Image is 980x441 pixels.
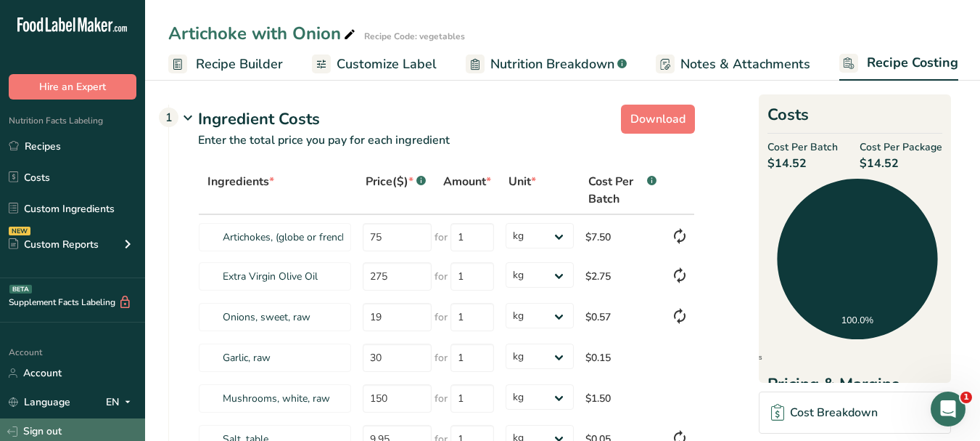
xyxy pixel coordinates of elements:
[580,256,665,296] td: $2.75
[839,46,958,81] a: Recipe Costing
[159,108,178,127] div: 1
[466,48,627,81] a: Nutrition Breakdown
[366,173,426,190] div: Price($)
[580,337,665,378] td: $0.15
[680,54,810,74] span: Notes & Attachments
[630,110,685,128] span: Download
[767,139,838,155] span: Cost Per Batch
[196,54,283,74] span: Recipe Builder
[580,378,665,418] td: $1.50
[9,74,136,100] button: Hire an Expert
[9,285,32,294] div: BETA
[435,350,448,365] span: for
[169,132,695,166] p: Enter the total price you pay for each ingredient
[9,237,99,252] div: Custom Reports
[580,215,665,256] td: $7.50
[168,20,358,46] div: Artichoke with Onion
[443,173,491,190] span: Amount
[759,392,951,434] a: Cost Breakdown
[198,108,695,132] div: Ingredient Costs
[207,173,274,190] span: Ingredients
[168,48,283,81] a: Recipe Builder
[767,373,942,403] div: Pricing & Margins
[106,394,136,411] div: EN
[767,103,942,134] h2: Costs
[621,105,695,134] button: Download
[580,296,665,337] td: $0.57
[588,173,644,208] span: Cost Per Batch
[435,309,448,325] span: for
[719,354,762,361] span: Ingredients
[860,139,942,155] span: Cost Per Package
[771,404,878,421] div: Cost Breakdown
[9,389,70,415] a: Language
[508,173,536,190] span: Unit
[767,155,838,172] span: $14.52
[490,54,614,74] span: Nutrition Breakdown
[364,30,465,43] div: Recipe Code: vegetables
[312,48,437,81] a: Customize Label
[867,53,958,73] span: Recipe Costing
[656,48,810,81] a: Notes & Attachments
[435,230,448,245] span: for
[931,392,965,426] iframe: Intercom live chat
[435,269,448,284] span: for
[337,54,437,74] span: Customize Label
[435,391,448,406] span: for
[9,227,30,235] div: NEW
[860,155,942,172] span: $14.52
[960,392,972,403] span: 1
